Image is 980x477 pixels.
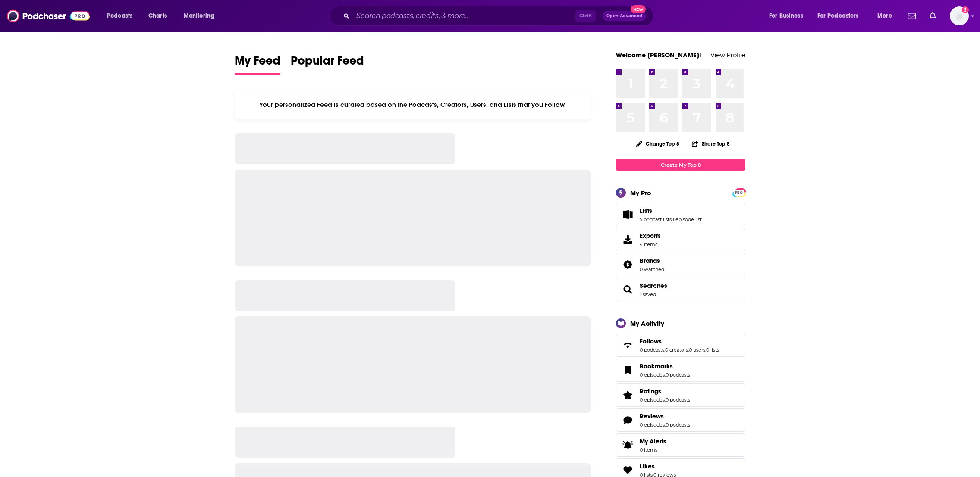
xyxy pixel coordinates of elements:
[640,257,664,265] a: Brands
[640,372,665,378] a: 0 episodes
[640,257,660,265] span: Brands
[950,6,969,25] button: Show profile menu
[616,278,745,301] span: Searches
[666,422,690,428] a: 0 podcasts
[640,232,661,240] span: Exports
[148,10,167,22] span: Charts
[616,228,745,251] a: Exports
[616,253,745,276] span: Brands
[640,207,652,215] span: Lists
[630,189,651,197] div: My Pro
[640,347,664,353] a: 0 podcasts
[143,9,172,23] a: Charts
[640,412,690,420] a: Reviews
[734,189,744,196] a: PRO
[640,291,656,297] a: 1 saved
[877,10,892,22] span: More
[871,9,903,23] button: open menu
[353,9,575,23] input: Search podcasts, credits, & more...
[666,372,690,378] a: 0 podcasts
[640,362,690,370] a: Bookmarks
[689,347,705,353] a: 0 users
[710,51,745,59] a: View Profile
[672,216,672,222] span: ,
[640,437,666,445] span: My Alerts
[616,203,745,226] span: Lists
[688,347,689,353] span: ,
[664,347,665,353] span: ,
[619,389,636,401] a: Ratings
[575,10,596,22] span: Ctrl K
[619,339,636,351] a: Follows
[640,362,673,370] span: Bookmarks
[178,9,226,23] button: open menu
[926,9,939,23] a: Show notifications dropdown
[665,422,666,428] span: ,
[640,387,690,395] a: Ratings
[606,14,642,18] span: Open Advanced
[619,364,636,376] a: Bookmarks
[235,53,280,73] span: My Feed
[101,9,144,23] button: open menu
[640,241,661,247] span: 4 items
[640,282,667,290] a: Searches
[962,6,969,13] svg: Add a profile image
[950,6,969,25] span: Logged in as LindaBurns
[603,11,646,21] button: Open AdvancedNew
[665,347,688,353] a: 0 creators
[817,10,859,22] span: For Podcasters
[7,8,90,24] img: Podchaser - Follow, Share and Rate Podcasts
[107,10,132,22] span: Podcasts
[640,422,665,428] a: 0 episodes
[184,10,214,22] span: Monitoring
[616,383,745,407] span: Ratings
[337,6,662,26] div: Search podcasts, credits, & more...
[619,209,636,221] a: Lists
[666,397,690,403] a: 0 podcasts
[630,319,664,327] div: My Activity
[619,259,636,271] a: Brands
[812,9,871,23] button: open menu
[640,266,664,272] a: 0 watched
[616,359,745,382] span: Bookmarks
[640,207,702,215] a: Lists
[291,53,364,73] span: Popular Feed
[640,462,655,470] span: Likes
[640,337,719,345] a: Follows
[769,10,803,22] span: For Business
[640,216,672,222] a: 5 podcast lists
[631,138,685,149] button: Change Top 8
[640,387,661,395] span: Ratings
[763,9,814,23] button: open menu
[291,53,364,75] a: Popular Feed
[631,5,646,13] span: New
[619,464,636,476] a: Likes
[235,53,280,75] a: My Feed
[235,90,591,119] div: Your personalized Feed is curated based on the Podcasts, Creators, Users, and Lists that you Follow.
[950,6,969,25] img: User Profile
[691,135,730,152] button: Share Top 8
[640,337,662,345] span: Follows
[616,334,745,357] span: Follows
[640,412,664,420] span: Reviews
[619,439,636,451] span: My Alerts
[706,347,719,353] a: 0 lists
[619,284,636,296] a: Searches
[705,347,706,353] span: ,
[616,159,745,171] a: Create My Top 8
[616,51,701,59] a: Welcome [PERSON_NAME]!
[640,462,676,470] a: Likes
[619,414,636,426] a: Reviews
[619,234,636,246] span: Exports
[640,447,666,453] span: 0 items
[665,397,666,403] span: ,
[672,216,702,222] a: 1 episode list
[665,372,666,378] span: ,
[616,433,745,457] a: My Alerts
[905,9,919,23] a: Show notifications dropdown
